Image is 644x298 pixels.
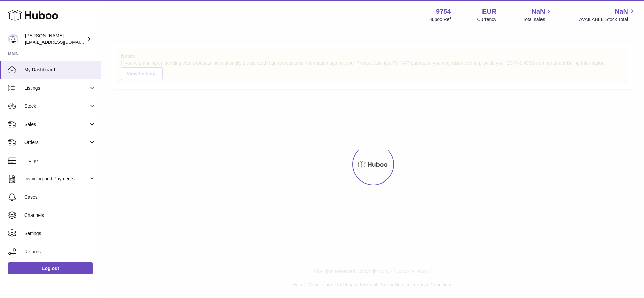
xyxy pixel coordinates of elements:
[24,194,96,200] span: Cases
[523,16,553,23] span: Total sales
[482,7,496,16] strong: EUR
[24,158,96,164] span: Usage
[531,7,545,16] span: NaN
[477,16,497,23] div: Currency
[579,7,636,23] a: NaN AVAILABLE Stock Total
[436,7,451,16] strong: 9754
[579,16,636,23] span: AVAILABLE Stock Total
[429,16,451,23] div: Huboo Ref
[8,34,18,44] img: internalAdmin-9754@internal.huboo.com
[24,230,96,237] span: Settings
[24,85,89,91] span: Listings
[24,249,96,255] span: Returns
[8,262,93,274] a: Log out
[24,121,89,128] span: Sales
[24,67,96,73] span: My Dashboard
[523,7,553,23] a: NaN Total sales
[25,33,86,45] div: [PERSON_NAME]
[24,176,89,182] span: Invoicing and Payments
[24,212,96,219] span: Channels
[25,39,99,45] span: [EMAIL_ADDRESS][DOMAIN_NAME]
[615,7,628,16] span: NaN
[24,139,89,146] span: Orders
[24,103,89,109] span: Stock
